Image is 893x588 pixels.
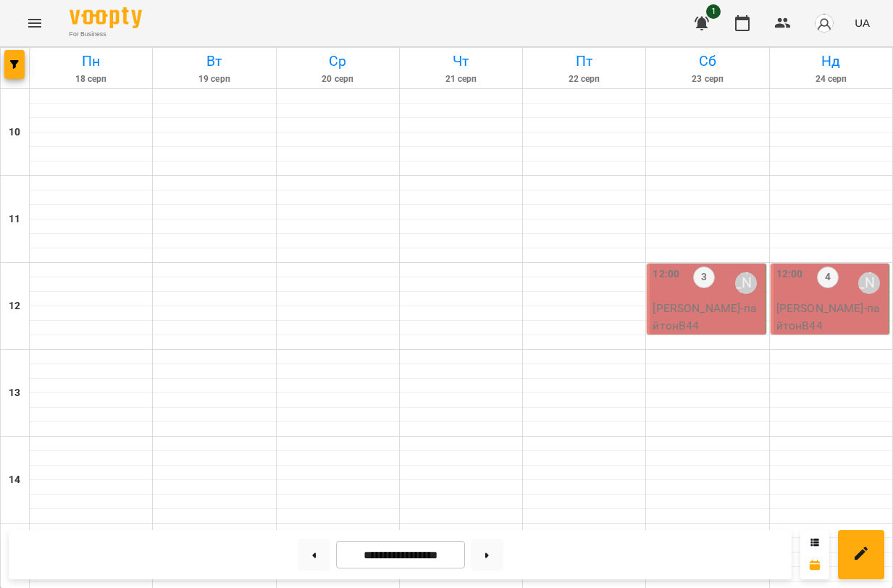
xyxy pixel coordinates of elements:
label: 3 [693,266,715,288]
span: For Business [70,30,142,39]
h6: 19 серп [155,72,273,86]
img: Voopty Logo [70,7,142,28]
label: 4 [817,266,839,288]
h6: Ср [279,50,397,72]
h6: Пн [32,50,150,72]
h6: 10 [9,125,20,140]
h6: 24 серп [772,72,890,86]
h6: 22 серп [525,72,643,86]
p: [PERSON_NAME] - пайтонВ44 [776,300,886,334]
img: avatar_s.png [814,13,834,33]
h6: Чт [402,50,520,72]
h6: 14 [9,472,20,488]
h6: 21 серп [402,72,520,86]
h6: 12 [9,298,20,314]
label: 12:00 [653,266,679,282]
p: [PERSON_NAME] - пайтонВ44 [653,300,762,334]
span: UA [855,15,870,30]
h6: 20 серп [279,72,397,86]
h6: Сб [648,50,766,72]
button: Menu [17,6,52,41]
h6: 18 серп [32,72,150,86]
div: Володимир Ярошинський [858,272,880,294]
h6: 13 [9,385,20,401]
button: UA [849,9,876,36]
h6: Пт [525,50,643,72]
span: 1 [706,4,721,19]
h6: Нд [772,50,890,72]
h6: 23 серп [648,72,766,86]
label: 12:00 [776,266,803,282]
h6: Вт [155,50,273,72]
h6: 11 [9,211,20,227]
div: Володимир Ярошинський [735,272,757,294]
